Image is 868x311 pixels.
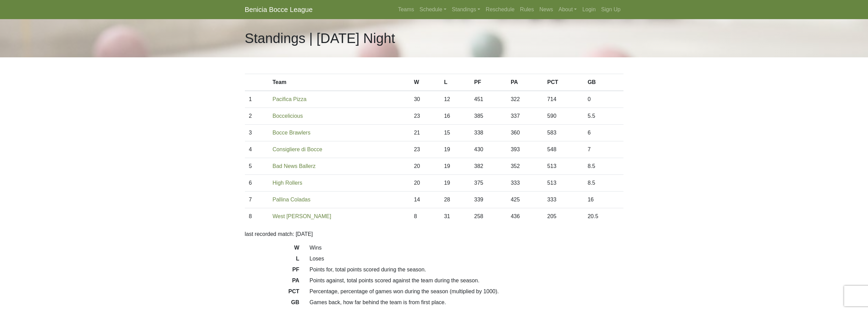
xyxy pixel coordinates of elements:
td: 2 [245,108,269,125]
dd: Points against, total points scored against the team during the season. [305,277,629,285]
a: Benicia Bocce League [245,3,313,16]
td: 205 [543,208,584,225]
td: 8.5 [584,158,623,175]
td: 375 [470,175,506,192]
td: 16 [440,108,470,125]
td: 31 [440,208,470,225]
th: PF [470,74,506,91]
td: 30 [410,91,440,108]
td: 8 [245,208,269,225]
td: 451 [470,91,506,108]
td: 360 [506,125,543,141]
td: 21 [410,125,440,141]
td: 1 [245,91,269,108]
td: 20.5 [584,208,623,225]
a: Rules [517,3,537,16]
td: 7 [584,141,623,158]
td: 23 [410,141,440,158]
td: 7 [245,192,269,208]
a: Bocce Brawlers [273,130,310,136]
td: 436 [506,208,543,225]
dd: Wins [305,244,629,252]
td: 382 [470,158,506,175]
td: 337 [506,108,543,125]
td: 322 [506,91,543,108]
td: 352 [506,158,543,175]
td: 20 [410,175,440,192]
td: 548 [543,141,584,158]
dd: Loses [305,255,629,263]
dt: GB [240,298,305,309]
a: Boccelicious [273,113,303,119]
dt: PF [240,266,305,277]
td: 8 [410,208,440,225]
dt: PCT [240,287,305,298]
th: PA [506,74,543,91]
a: Bad News Ballerz [273,163,315,169]
td: 714 [543,91,584,108]
a: West [PERSON_NAME] [273,213,331,219]
td: 338 [470,125,506,141]
a: High Rollers [273,180,302,186]
a: Pacifica Pizza [273,96,307,102]
h1: Standings | [DATE] Night [245,30,395,46]
td: 425 [506,192,543,208]
dt: PA [240,277,305,287]
td: 393 [506,141,543,158]
td: 339 [470,192,506,208]
a: News [537,3,556,16]
dd: Percentage, percentage of games won during the season (multiplied by 1000). [305,287,629,296]
dd: Games back, how far behind the team is from first place. [305,298,629,307]
td: 258 [470,208,506,225]
a: Consigliere di Bocce [273,146,322,152]
td: 590 [543,108,584,125]
a: Reschedule [483,3,517,16]
td: 430 [470,141,506,158]
td: 23 [410,108,440,125]
td: 16 [584,192,623,208]
dd: Points for, total points scored during the season. [305,266,629,274]
td: 0 [584,91,623,108]
td: 20 [410,158,440,175]
td: 3 [245,125,269,141]
td: 28 [440,192,470,208]
td: 513 [543,175,584,192]
td: 6 [584,125,623,141]
th: L [440,74,470,91]
td: 385 [470,108,506,125]
dt: L [240,255,305,266]
td: 513 [543,158,584,175]
th: Team [268,74,410,91]
a: About [556,3,580,16]
td: 15 [440,125,470,141]
td: 19 [440,158,470,175]
a: Pallina Coladas [273,197,310,202]
a: Schedule [417,3,449,16]
th: GB [584,74,623,91]
td: 333 [506,175,543,192]
td: 12 [440,91,470,108]
a: Login [579,3,598,16]
td: 19 [440,175,470,192]
th: W [410,74,440,91]
td: 4 [245,141,269,158]
a: Sign Up [599,3,623,16]
td: 583 [543,125,584,141]
td: 6 [245,175,269,192]
td: 5 [245,158,269,175]
a: Standings [449,3,483,16]
a: Teams [395,3,417,16]
dt: W [240,244,305,255]
td: 5.5 [584,108,623,125]
th: PCT [543,74,584,91]
td: 14 [410,192,440,208]
td: 8.5 [584,175,623,192]
td: 333 [543,192,584,208]
p: last recorded match: [DATE] [245,230,623,238]
td: 19 [440,141,470,158]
